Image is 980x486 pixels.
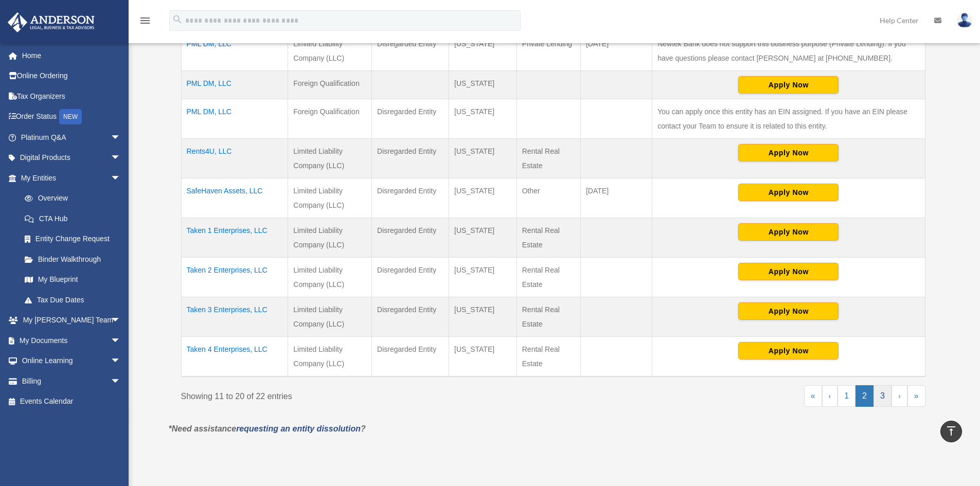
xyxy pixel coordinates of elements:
a: Tax Due Dates [14,290,131,310]
td: Other [516,178,580,218]
span: arrow_drop_down [111,371,131,392]
td: Disregarded Entity [372,337,449,377]
td: Foreign Qualification [288,71,372,99]
td: Disregarded Entity [372,31,449,71]
td: PML DM, LLC [181,99,288,139]
a: Tax Organizers [7,86,136,106]
td: Limited Liability Company (LLC) [288,258,372,297]
td: [US_STATE] [449,258,517,297]
span: arrow_drop_down [111,310,131,331]
span: arrow_drop_down [111,168,131,189]
a: requesting an entity dissolution [236,424,361,433]
button: Apply Now [738,223,839,241]
a: Online Learningarrow_drop_down [7,351,136,371]
a: Digital Productsarrow_drop_down [7,148,136,168]
a: My Blueprint [14,269,131,290]
td: Taken 4 Enterprises, LLC [181,337,288,377]
td: [US_STATE] [449,139,517,178]
a: Order StatusNEW [7,106,136,128]
a: Entity Change Request [14,229,131,249]
a: menu [139,18,151,27]
a: Next [892,385,907,407]
td: Rental Real Estate [516,297,580,337]
span: arrow_drop_down [111,330,131,351]
td: [US_STATE] [449,337,517,377]
td: Rental Real Estate [516,139,580,178]
a: vertical_align_top [940,421,962,442]
a: 3 [874,385,892,407]
button: Apply Now [738,184,839,201]
td: PML DM, LLC [181,31,288,71]
td: Limited Liability Company (LLC) [288,31,372,71]
a: My Documentsarrow_drop_down [7,330,136,351]
em: *Need assistance ? [169,424,366,433]
td: PML DM, LLC [181,71,288,99]
td: Taken 1 Enterprises, LLC [181,218,288,258]
span: arrow_drop_down [111,148,131,169]
td: [US_STATE] [449,297,517,337]
i: vertical_align_top [945,425,957,437]
a: 1 [838,385,856,407]
td: You can apply once this entity has an EIN assigned. If you have an EIN please contact your Team t... [652,99,925,139]
td: Rents4U, LLC [181,139,288,178]
td: [DATE] [580,31,652,71]
td: Limited Liability Company (LLC) [288,178,372,218]
i: search [172,14,183,25]
a: Platinum Q&Aarrow_drop_down [7,127,136,148]
a: CTA Hub [14,208,131,229]
a: My [PERSON_NAME] Teamarrow_drop_down [7,310,136,331]
td: [US_STATE] [449,71,517,99]
a: Overview [14,188,126,209]
a: My Entitiesarrow_drop_down [7,168,131,188]
td: Taken 3 Enterprises, LLC [181,297,288,337]
a: Online Ordering [7,66,136,86]
a: Events Calendar [7,391,136,412]
button: Apply Now [738,342,839,359]
div: NEW [59,109,82,124]
td: Private Lending [516,31,580,71]
td: Rental Real Estate [516,258,580,297]
td: SafeHaven Assets, LLC [181,178,288,218]
td: Disregarded Entity [372,297,449,337]
td: Rental Real Estate [516,337,580,377]
td: Rental Real Estate [516,218,580,258]
button: Apply Now [738,302,839,320]
td: [US_STATE] [449,218,517,258]
a: Billingarrow_drop_down [7,371,136,391]
a: 2 [856,385,874,407]
i: menu [139,14,151,27]
button: Apply Now [738,144,839,161]
span: arrow_drop_down [111,351,131,372]
td: Limited Liability Company (LLC) [288,218,372,258]
img: User Pic [957,13,972,28]
a: First [804,385,822,407]
div: Showing 11 to 20 of 22 entries [181,385,546,404]
td: [US_STATE] [449,178,517,218]
button: Apply Now [738,263,839,280]
button: Apply Now [738,76,839,94]
td: Taken 2 Enterprises, LLC [181,258,288,297]
a: Previous [822,385,838,407]
span: arrow_drop_down [111,127,131,148]
td: Disregarded Entity [372,218,449,258]
td: Disregarded Entity [372,178,449,218]
td: [US_STATE] [449,31,517,71]
td: Limited Liability Company (LLC) [288,337,372,377]
td: Disregarded Entity [372,139,449,178]
td: [DATE] [580,178,652,218]
td: Foreign Qualification [288,99,372,139]
td: Limited Liability Company (LLC) [288,297,372,337]
td: Disregarded Entity [372,258,449,297]
a: Home [7,45,136,66]
td: Limited Liability Company (LLC) [288,139,372,178]
td: Newtek Bank does not support this business purpose (Private Lending). If you have questions pleas... [652,31,925,71]
a: Binder Walkthrough [14,249,131,269]
td: [US_STATE] [449,99,517,139]
td: Disregarded Entity [372,99,449,139]
a: Last [907,385,925,407]
img: Anderson Advisors Platinum Portal [5,12,98,32]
